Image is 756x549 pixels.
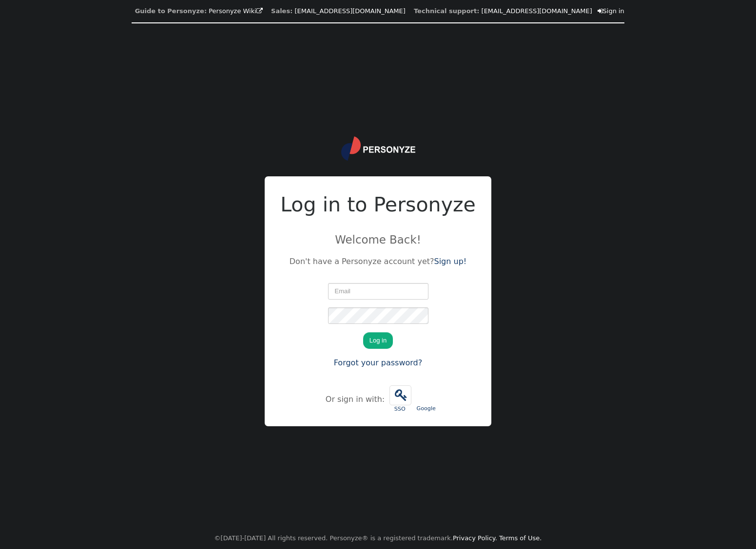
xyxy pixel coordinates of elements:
span:  [598,8,603,14]
a: Personyze Wiki [209,7,263,15]
div: SSO [389,405,410,414]
p: Don't have a Personyze account yet? [280,256,476,267]
h2: Log in to Personyze [280,190,476,220]
div: Google [416,405,436,413]
b: Guide to Personyze: [135,7,207,15]
img: logo.svg [341,136,415,161]
span:  [256,8,263,14]
a: Sign up! [434,257,467,266]
b: Technical support: [414,7,479,15]
span:  [390,386,411,405]
iframe: Sign in with Google Button [410,384,442,406]
button: Log in [363,332,393,349]
a: Google [414,380,438,418]
p: Welcome Back! [280,231,476,248]
input: Email [328,283,428,300]
a: Privacy Policy. [453,534,497,542]
a: Terms of Use. [499,534,542,542]
b: Sales: [271,7,292,15]
a: [EMAIL_ADDRESS][DOMAIN_NAME] [295,7,406,15]
a: [EMAIL_ADDRESS][DOMAIN_NAME] [482,7,592,15]
div: Or sign in with: [326,394,387,405]
a: Forgot your password? [334,358,423,367]
a: Sign in [598,7,624,15]
a:  SSO [387,380,414,418]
